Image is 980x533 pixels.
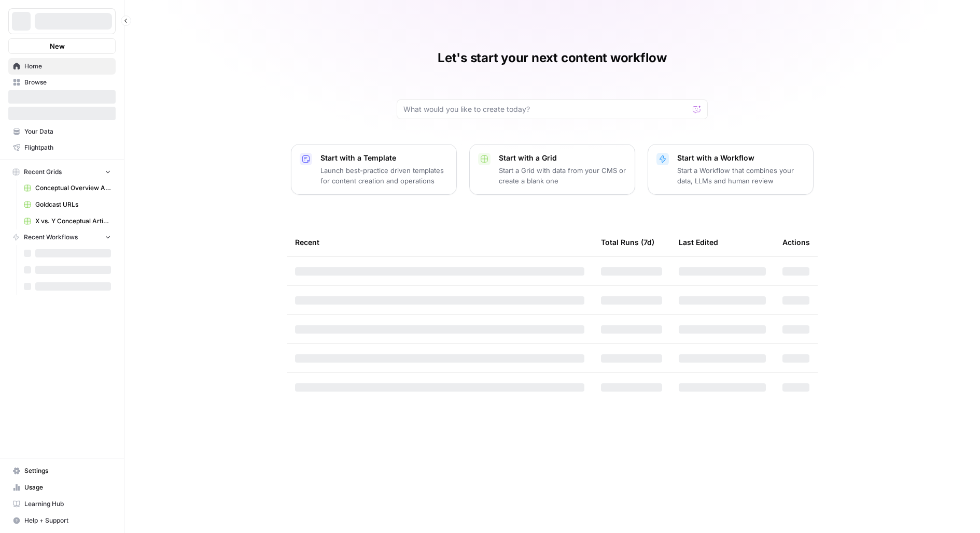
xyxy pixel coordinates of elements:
span: New [50,41,65,51]
span: Learning Hub [24,499,111,509]
div: Recent [295,228,584,256]
span: Flightpath [24,143,111,152]
p: Start with a Template [320,153,448,163]
div: Last Edited [679,228,718,256]
a: Usage [8,479,116,496]
p: Start a Workflow that combines your data, LLMs and human review [677,165,805,186]
p: Start with a Grid [499,153,626,163]
button: Start with a WorkflowStart a Workflow that combines your data, LLMs and human review [648,144,814,195]
button: Help + Support [8,512,116,529]
a: Browse [8,74,116,91]
div: Actions [782,228,810,256]
span: Settings [24,466,111,476]
a: Flightpath [8,139,116,156]
a: Settings [8,463,116,479]
a: X vs. Y Conceptual Articles [19,213,116,229]
span: Goldcast URLs [35,200,111,209]
a: Conceptual Overview Article Grid [19,180,116,196]
button: Recent Workflows [8,229,116,245]
a: Home [8,58,116,75]
a: Your Data [8,123,116,140]
p: Start a Grid with data from your CMS or create a blank one [499,165,626,186]
a: Learning Hub [8,496,116,512]
button: Start with a GridStart a Grid with data from your CMS or create a blank one [469,144,635,195]
p: Launch best-practice driven templates for content creation and operations [320,165,448,186]
button: Start with a TemplateLaunch best-practice driven templates for content creation and operations [291,144,457,195]
span: Home [24,62,111,71]
h1: Let's start your next content workflow [438,50,667,66]
input: What would you like to create today? [403,104,689,114]
span: Conceptual Overview Article Grid [35,183,111,193]
a: Goldcast URLs [19,196,116,213]
span: Usage [24,483,111,492]
span: Browse [24,78,111,87]
div: Total Runs (7d) [601,228,654,256]
span: Recent Grids [24,167,62,177]
span: Help + Support [24,516,111,525]
span: Your Data [24,127,111,136]
button: New [8,38,116,54]
p: Start with a Workflow [677,153,805,163]
button: Recent Grids [8,164,116,180]
span: X vs. Y Conceptual Articles [35,217,111,226]
span: Recent Workflows [24,233,78,242]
